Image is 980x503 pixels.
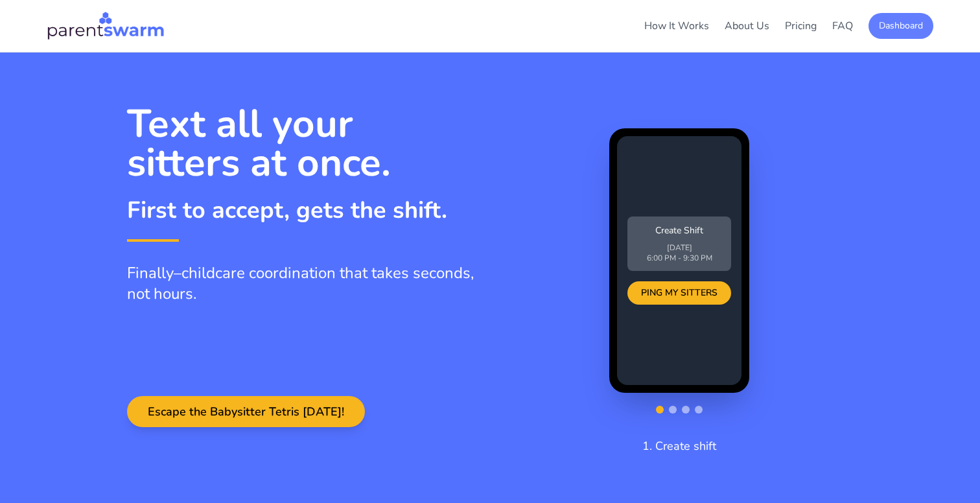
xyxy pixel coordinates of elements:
[785,19,817,33] a: Pricing
[869,13,933,39] button: Dashboard
[869,18,933,32] a: Dashboard
[635,242,723,253] p: [DATE]
[644,19,709,33] a: How It Works
[127,396,365,427] button: Escape the Babysitter Tetris [DATE]!
[47,10,165,41] img: Parentswarm Logo
[642,437,716,455] p: 1. Create shift
[635,224,723,237] p: Create Shift
[832,19,853,33] a: FAQ
[627,281,731,305] div: PING MY SITTERS
[725,19,769,33] a: About Us
[635,253,723,263] p: 6:00 PM - 9:30 PM
[127,405,365,419] a: Escape the Babysitter Tetris [DATE]!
